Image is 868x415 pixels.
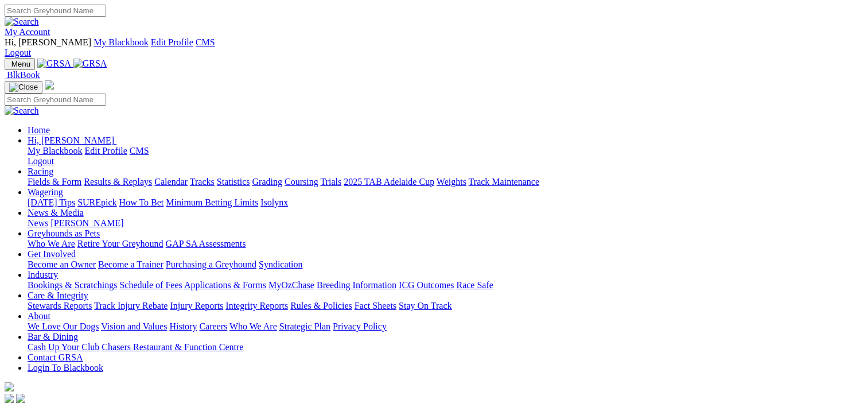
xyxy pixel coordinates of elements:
[5,81,42,94] button: Toggle navigation
[5,70,40,80] a: BlkBook
[28,187,63,197] a: Wagering
[196,37,215,47] a: CMS
[28,218,48,228] a: News
[77,197,116,207] a: SUREpick
[28,197,863,208] div: Wagering
[7,70,40,80] span: BlkBook
[28,321,863,332] div: About
[28,228,100,238] a: Greyhounds as Pets
[28,218,863,228] div: News & Media
[28,249,76,259] a: Get Involved
[184,280,266,290] a: Applications & Forms
[11,60,30,68] span: Menu
[469,177,539,187] a: Track Maintenance
[130,146,149,156] a: CMS
[5,106,39,116] img: Search
[268,280,314,290] a: MyOzChase
[28,166,53,176] a: Racing
[28,290,88,300] a: Care & Integrity
[28,208,84,218] a: News & Media
[252,177,282,187] a: Grading
[225,301,288,311] a: Integrity Reports
[50,218,123,228] a: [PERSON_NAME]
[45,80,54,90] img: logo-grsa-white.png
[333,321,387,331] a: Privacy Policy
[16,394,25,403] img: twitter.svg
[28,332,78,342] a: Bar & Dining
[5,37,863,58] div: My Account
[279,321,330,331] a: Strategic Plan
[28,146,83,156] a: My Blackbook
[166,197,258,207] a: Minimum Betting Limits
[5,17,39,27] img: Search
[9,83,38,92] img: Close
[170,301,223,311] a: Injury Reports
[28,177,863,187] div: Racing
[437,177,466,187] a: Weights
[260,197,288,207] a: Isolynx
[28,146,863,166] div: Hi, [PERSON_NAME]
[28,352,83,362] a: Contact GRSA
[5,58,35,70] button: Toggle navigation
[199,321,227,331] a: Careers
[28,156,54,166] a: Logout
[344,177,434,187] a: 2025 TAB Adelaide Cup
[119,197,164,207] a: How To Bet
[98,259,164,269] a: Become a Trainer
[169,321,197,331] a: History
[28,342,863,352] div: Bar & Dining
[102,342,243,352] a: Chasers Restaurant & Function Centre
[290,301,352,311] a: Rules & Policies
[28,135,114,145] span: Hi, [PERSON_NAME]
[166,259,256,269] a: Purchasing a Greyhound
[317,280,396,290] a: Breeding Information
[119,280,182,290] a: Schedule of Fees
[28,135,116,145] a: Hi, [PERSON_NAME]
[94,301,168,311] a: Track Injury Rebate
[5,48,31,57] a: Logout
[355,301,396,311] a: Fact Sheets
[101,321,167,331] a: Vision and Values
[217,177,250,187] a: Statistics
[399,280,454,290] a: ICG Outcomes
[28,259,96,269] a: Become an Owner
[190,177,215,187] a: Tracks
[28,270,58,280] a: Industry
[28,239,863,249] div: Greyhounds as Pets
[28,197,75,207] a: [DATE] Tips
[28,259,863,270] div: Get Involved
[28,280,863,290] div: Industry
[399,301,451,311] a: Stay On Track
[154,177,188,187] a: Calendar
[28,125,50,135] a: Home
[229,321,277,331] a: Who We Are
[28,342,99,352] a: Cash Up Your Club
[5,382,14,391] img: logo-grsa-white.png
[5,37,91,47] span: Hi, [PERSON_NAME]
[151,37,193,47] a: Edit Profile
[28,280,117,290] a: Bookings & Scratchings
[5,394,14,403] img: facebook.svg
[28,239,75,249] a: Who We Are
[73,59,107,69] img: GRSA
[85,146,127,156] a: Edit Profile
[285,177,318,187] a: Coursing
[320,177,341,187] a: Trials
[84,177,152,187] a: Results & Replays
[5,94,106,106] input: Search
[5,5,106,17] input: Search
[28,363,103,373] a: Login To Blackbook
[77,239,164,249] a: Retire Your Greyhound
[28,311,50,321] a: About
[28,301,92,311] a: Stewards Reports
[28,321,99,331] a: We Love Our Dogs
[5,27,50,37] a: My Account
[37,59,71,69] img: GRSA
[28,177,81,187] a: Fields & Form
[166,239,246,249] a: GAP SA Assessments
[456,280,493,290] a: Race Safe
[94,37,149,47] a: My Blackbook
[28,301,863,311] div: Care & Integrity
[259,259,302,269] a: Syndication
